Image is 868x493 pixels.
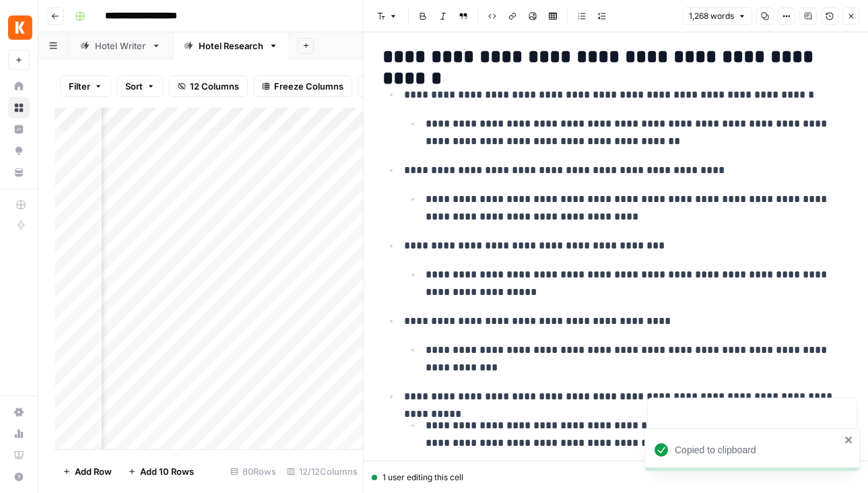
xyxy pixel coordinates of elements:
button: Add 10 Rows [120,461,202,482]
span: Freeze Columns [274,79,343,93]
span: Add Row [75,465,112,478]
div: 1 user editing this cell [372,471,860,484]
button: Sort [116,75,164,97]
a: Browse [8,97,30,119]
a: Your Data [8,162,30,183]
a: Hotel Research [172,32,290,59]
div: Copied to clipboard [675,443,840,457]
a: Learning Hub [8,445,30,466]
a: Hotel Writer [69,32,172,59]
a: Opportunities [8,140,30,162]
button: Help + Support [8,466,30,488]
a: Home [8,75,30,97]
a: Settings [8,401,30,423]
button: 1,268 words [683,7,752,25]
a: Usage [8,423,30,445]
button: Freeze Columns [253,75,352,97]
button: Workspace: Kayak [8,11,30,44]
button: Filter [60,75,111,97]
div: Hotel Research [199,39,263,53]
button: close [844,434,854,445]
span: Sort [125,79,143,93]
button: 12 Columns [169,75,248,97]
img: Kayak Logo [8,15,32,40]
span: 1,268 words [689,10,734,22]
span: Add 10 Rows [140,465,194,478]
div: Hotel Writer [95,39,146,53]
div: 80 Rows [225,461,281,482]
span: 12 Columns [190,79,239,93]
a: Insights [8,119,30,140]
span: Filter [69,79,90,93]
div: 12/12 Columns [281,461,363,482]
button: Add Row [55,461,120,482]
